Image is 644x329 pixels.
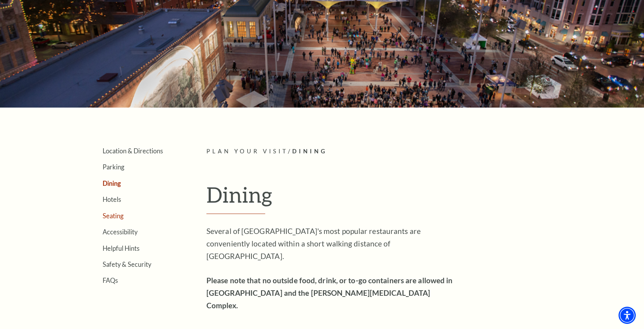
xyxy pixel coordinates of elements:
p: Several of [GEOGRAPHIC_DATA]'s most popular restaurants are conveniently located within a short w... [206,225,461,262]
a: Dining [103,180,121,187]
a: Safety & Security [103,261,151,268]
span: Plan Your Visit [206,148,288,155]
span: Dining [292,148,327,155]
p: / [206,147,565,156]
a: Helpful Hints [103,245,139,252]
a: Location & Directions [103,147,163,155]
a: Hotels [103,196,121,203]
a: Accessibility [103,228,137,236]
a: Parking [103,163,124,171]
strong: Please note that no outside food, drink, or to-go containers are allowed in [GEOGRAPHIC_DATA] and... [206,276,453,310]
div: Accessibility Menu [619,307,636,324]
a: Seating [103,212,123,219]
h1: Dining [206,182,565,214]
a: FAQs [103,277,118,284]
